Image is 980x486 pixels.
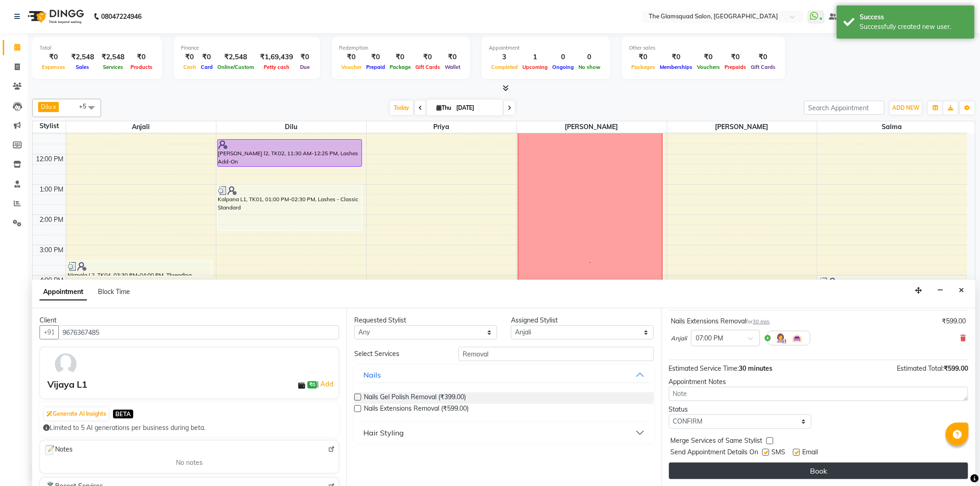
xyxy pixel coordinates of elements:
[442,64,463,70] span: Wallet
[667,121,817,133] span: [PERSON_NAME]
[40,52,68,62] div: ₹0
[739,364,773,373] span: 30 minutes
[176,458,203,468] span: No notes
[52,103,56,110] a: x
[657,52,695,62] div: ₹0
[44,407,108,420] button: Generate AI Insights
[589,257,591,265] div: .
[38,185,66,194] div: 1:00 PM
[181,52,198,62] div: ₹0
[748,52,778,62] div: ₹0
[860,12,968,22] div: Success
[550,64,576,70] span: Ongoing
[955,283,968,298] button: Close
[944,364,968,373] span: ₹599.00
[671,334,687,343] span: Anjali
[307,381,317,389] span: ₹0
[79,102,93,110] span: +5
[695,64,722,70] span: Vouchers
[671,436,763,447] span: Merge Services of Same Stylist
[413,64,442,70] span: Gift Cards
[489,52,520,62] div: 3
[520,64,550,70] span: Upcoming
[890,102,922,114] button: ADD NEW
[792,333,803,344] img: Interior.png
[364,392,466,404] span: Nails Gel Polish Removal (₹399.00)
[198,52,215,62] div: ₹0
[413,52,442,62] div: ₹0
[489,64,520,70] span: Completed
[459,347,653,361] input: Search by service name
[113,410,133,418] span: BETA
[319,379,335,390] a: Add
[347,349,452,359] div: Select Services
[261,64,292,70] span: Petty cash
[364,52,387,62] div: ₹0
[367,121,516,133] span: Priya
[43,423,335,433] div: Limited to 5 AI generations per business during beta.
[453,101,499,115] input: 2025-09-04
[657,64,695,70] span: Memberships
[40,64,68,70] span: Expenses
[23,4,86,29] img: logo
[860,22,968,32] div: Successfully created new user.
[489,44,603,52] div: Appointment
[339,64,364,70] span: Voucher
[364,404,469,415] span: Nails Extensions Removal (₹599.00)
[215,64,256,70] span: Online/Custom
[317,379,335,390] span: |
[669,377,968,387] div: Appointment Notes
[576,64,603,70] span: No show
[747,318,770,325] small: for
[671,447,759,459] span: Send Appointment Details On
[511,316,654,325] div: Assigned Stylist
[181,44,313,52] div: Finance
[695,52,722,62] div: ₹0
[298,64,312,70] span: Due
[363,427,404,438] div: Hair Styling
[38,215,66,225] div: 2:00 PM
[128,64,155,70] span: Products
[98,52,128,62] div: ₹2,548
[354,316,497,325] div: Requested Stylist
[215,52,256,62] div: ₹2,548
[52,351,79,378] img: avatar
[669,463,968,479] button: Book
[358,367,650,383] button: Nails
[34,154,66,164] div: 12:00 PM
[198,64,215,70] span: Card
[218,186,362,230] div: Kalpana L1, TK01, 01:00 PM-02:30 PM, Lashes - Classic Standard
[68,261,212,276] div: Nirmala L2, TK04, 03:30 PM-04:00 PM, Threading Eyebrows
[58,325,339,339] input: Search by Name/Mobile/Email/Code
[434,104,453,111] span: Thu
[101,4,142,29] b: 08047224946
[181,64,198,70] span: Cash
[629,52,657,62] div: ₹0
[297,52,313,62] div: ₹0
[128,52,155,62] div: ₹0
[387,64,413,70] span: Package
[517,121,667,133] span: [PERSON_NAME]
[256,52,297,62] div: ₹1,69,439
[339,52,364,62] div: ₹0
[669,364,739,373] span: Estimated Service Time:
[38,245,66,255] div: 3:00 PM
[218,140,362,166] div: [PERSON_NAME] l2, TK02, 11:30 AM-12:25 PM, Lashes Add-On
[40,316,339,325] div: Client
[748,64,778,70] span: Gift Cards
[629,64,657,70] span: Packages
[101,64,125,70] span: Services
[753,318,770,325] span: 30 min
[803,447,818,459] span: Email
[442,52,463,62] div: ₹0
[74,64,92,70] span: Sales
[772,447,786,459] span: SMS
[363,369,381,380] div: Nails
[804,101,884,115] input: Search Appointment
[819,277,963,291] div: Nirmala L2, TK04, 04:00 PM-04:30 PM, Threading Eyebrows
[66,121,216,133] span: Anjali
[775,333,786,344] img: Hairdresser.png
[40,284,87,300] span: Appointment
[671,316,770,326] div: Nails Extensions Removal
[364,64,387,70] span: Prepaid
